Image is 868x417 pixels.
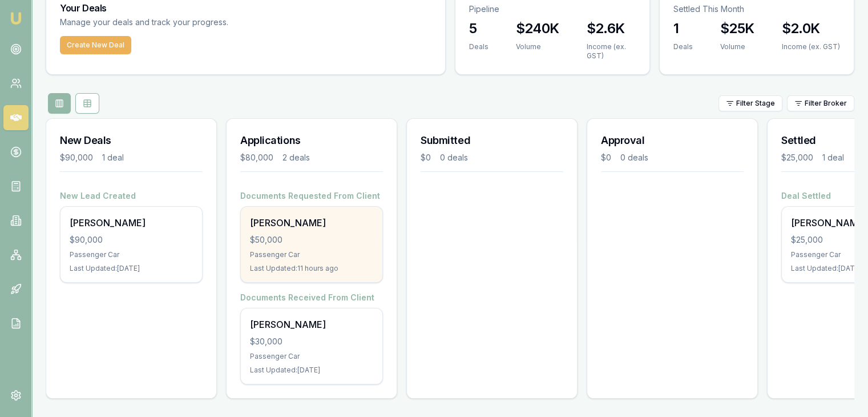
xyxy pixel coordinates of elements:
[240,190,383,202] h4: Documents Requested From Client
[673,3,840,15] p: Settled This Month
[60,133,203,149] h3: New Deals
[70,216,193,230] div: [PERSON_NAME]
[421,133,563,149] h3: Submitted
[720,19,754,38] h3: $25K
[250,318,373,331] div: [PERSON_NAME]
[601,133,744,149] h3: Approval
[469,3,636,15] p: Pipeline
[250,234,373,246] div: $50,000
[250,250,373,259] div: Passenger Car
[469,42,488,51] div: Deals
[60,36,131,54] button: Create New Deal
[805,99,847,108] span: Filter Broker
[736,99,775,108] span: Filter Stage
[587,19,636,38] h3: $2.6K
[60,16,352,29] p: Manage your deals and track your progress.
[60,3,431,13] h3: Your Deals
[720,42,754,51] div: Volume
[620,152,648,163] div: 0 deals
[516,42,559,51] div: Volume
[250,336,373,347] div: $30,000
[440,152,468,163] div: 0 deals
[60,190,203,202] h4: New Lead Created
[587,42,636,61] div: Income (ex. GST)
[250,264,373,273] div: Last Updated: 11 hours ago
[240,133,383,149] h3: Applications
[781,19,839,38] h3: $2.0K
[516,19,559,38] h3: $240K
[250,352,373,361] div: Passenger Car
[822,152,844,163] div: 1 deal
[9,11,23,25] img: emu-icon-u.png
[70,250,193,259] div: Passenger Car
[282,152,310,163] div: 2 deals
[250,216,373,230] div: [PERSON_NAME]
[718,95,782,111] button: Filter Stage
[240,152,273,163] div: $80,000
[787,95,854,111] button: Filter Broker
[673,19,693,38] h3: 1
[240,292,383,303] h4: Documents Received From Client
[601,152,611,163] div: $0
[421,152,431,163] div: $0
[70,234,193,246] div: $90,000
[469,19,488,38] h3: 5
[781,42,839,51] div: Income (ex. GST)
[250,366,373,375] div: Last Updated: [DATE]
[102,152,124,163] div: 1 deal
[70,264,193,273] div: Last Updated: [DATE]
[781,152,813,163] div: $25,000
[60,152,93,163] div: $90,000
[673,42,693,51] div: Deals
